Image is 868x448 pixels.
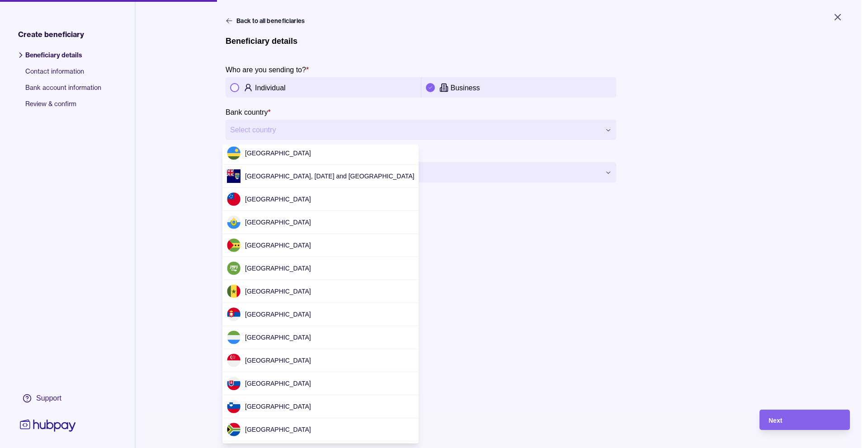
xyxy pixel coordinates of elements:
span: [GEOGRAPHIC_DATA] [245,149,311,157]
img: sh [227,169,241,183]
span: [GEOGRAPHIC_DATA] [245,311,311,318]
img: za [227,423,241,436]
img: sg [227,354,241,367]
img: rs [227,308,241,321]
img: st [227,238,241,252]
img: sl [227,331,241,344]
span: [GEOGRAPHIC_DATA] [245,403,311,410]
img: sm [227,215,241,229]
img: sa [227,261,241,275]
img: si [227,400,241,413]
span: [GEOGRAPHIC_DATA] [245,288,311,295]
img: ws [227,192,241,206]
span: [GEOGRAPHIC_DATA] [245,426,311,433]
span: [GEOGRAPHIC_DATA], [DATE] and [GEOGRAPHIC_DATA] [245,173,414,180]
span: [GEOGRAPHIC_DATA] [245,334,311,341]
img: sk [227,377,241,390]
span: [GEOGRAPHIC_DATA] [245,196,311,203]
span: [GEOGRAPHIC_DATA] [245,357,311,364]
span: [GEOGRAPHIC_DATA] [245,242,311,249]
img: rw [227,146,241,160]
span: [GEOGRAPHIC_DATA] [245,380,311,387]
img: sn [227,285,241,298]
span: Next [769,417,782,424]
span: [GEOGRAPHIC_DATA] [245,219,311,226]
span: [GEOGRAPHIC_DATA] [245,265,311,272]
